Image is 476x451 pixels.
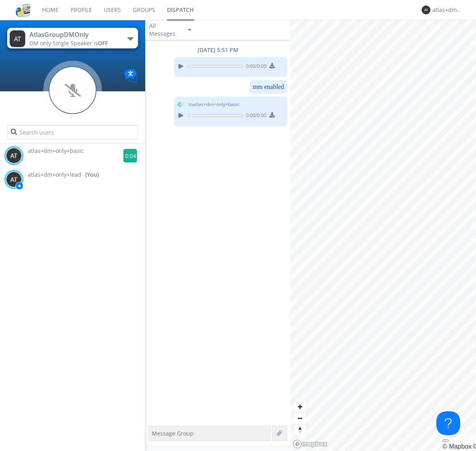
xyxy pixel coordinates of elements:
span: 0:00 / 0:00 [243,63,267,71]
div: All Messages [149,22,181,38]
img: cddb5a64eb264b2086981ab96f4c1ba7 [16,3,30,17]
button: Reset bearing to north [294,424,306,436]
span: Zoom out [294,413,306,424]
span: atlas+dm+only+lead [28,171,81,179]
dc-p: mm enabled [253,83,284,91]
span: to atlas+dm+only+basic [188,101,240,108]
span: atlas+dm+only+basic [28,147,84,154]
img: Translation enabled [124,69,138,83]
span: 0:00 / 0:00 [243,112,267,121]
button: Zoom out [294,412,306,424]
img: caret-down-sm.svg [188,29,191,31]
div: AtlasGroupDMOnly [29,30,119,39]
button: Toggle attribution [442,439,449,442]
a: Mapbox logo [293,439,328,449]
img: 373638.png [10,30,25,47]
div: atlas+dm+only+lead [432,6,462,14]
img: 373638.png [6,148,22,164]
div: [DATE] 5:51 PM [145,46,290,54]
button: Zoom in [294,401,306,412]
span: Single Speaker is [53,39,108,47]
button: AtlasGroupDMOnlyDM only·Single Speaker isOFF [7,28,138,48]
a: Mapbox [442,443,471,450]
img: 373638.png [6,172,22,187]
img: 373638.png [422,6,430,14]
span: Reset bearing to north [294,424,306,436]
img: download media button [269,63,275,68]
img: download media button [269,112,275,118]
span: OFF [98,39,108,47]
div: DM only · [29,39,119,47]
div: (You) [85,171,99,179]
input: Search users [7,125,138,139]
iframe: Toggle Customer Support [436,411,460,435]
